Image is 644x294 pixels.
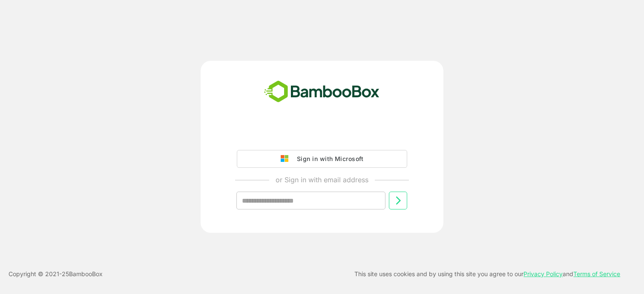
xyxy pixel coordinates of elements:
[281,155,293,163] img: google
[354,269,620,279] p: This site uses cookies and by using this site you agree to our and
[237,150,407,168] button: Sign in with Microsoft
[523,270,563,277] a: Privacy Policy
[573,270,620,277] a: Terms of Service
[259,78,384,106] img: bamboobox
[9,269,103,279] p: Copyright © 2021- 25 BambooBox
[293,153,363,164] div: Sign in with Microsoft
[276,175,368,185] p: or Sign in with email address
